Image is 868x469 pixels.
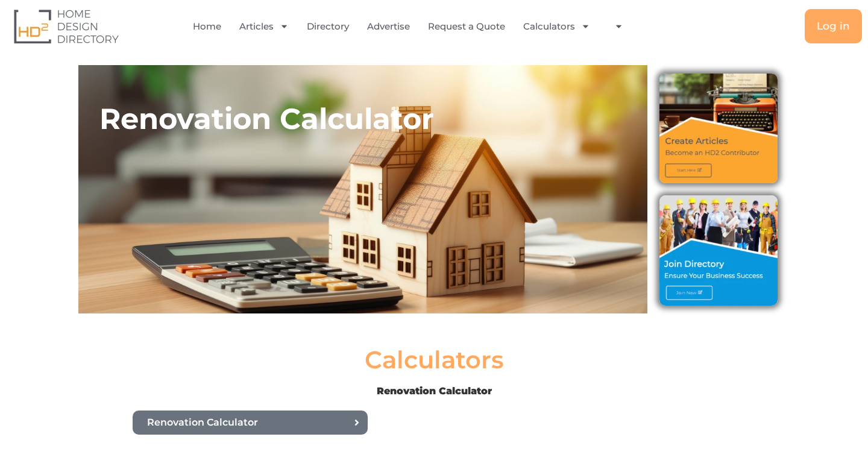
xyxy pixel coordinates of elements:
[428,13,505,40] a: Request a Quote
[367,13,410,40] a: Advertise
[177,13,648,40] nav: Menu
[99,101,647,137] h2: Renovation Calculator
[239,13,289,40] a: Articles
[659,74,778,183] img: Create Articles
[659,195,778,305] img: Join Directory
[365,348,504,372] h2: Calculators
[377,385,492,397] b: Renovation Calculator
[193,13,221,40] a: Home
[307,13,349,40] a: Directory
[805,9,862,43] a: Log in
[817,21,850,31] span: Log in
[147,418,258,427] span: Renovation Calculator
[523,13,590,40] a: Calculators
[133,411,368,435] a: Renovation Calculator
